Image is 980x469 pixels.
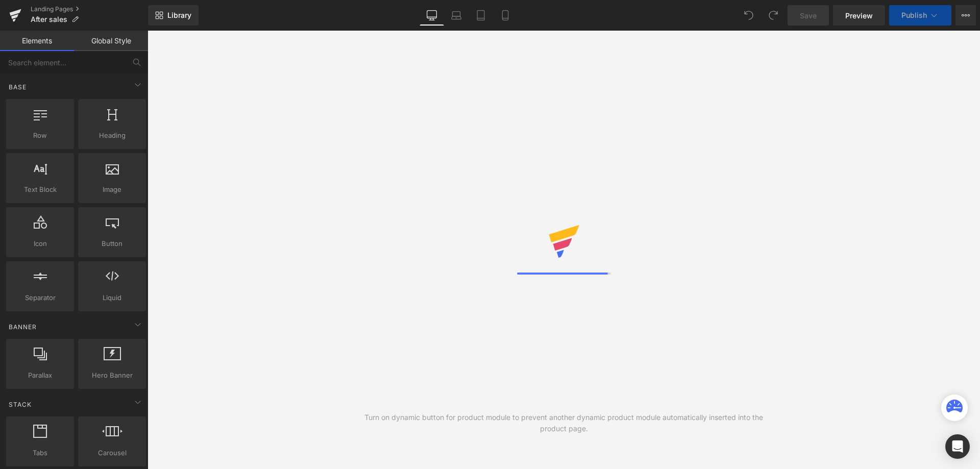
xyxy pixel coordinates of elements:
span: After sales [31,15,67,23]
div: Turn on dynamic button for product module to prevent another dynamic product module automatically... [356,412,772,434]
button: More [955,5,976,26]
span: Tabs [9,448,71,458]
span: Banner [8,322,38,332]
span: Icon [9,238,71,249]
div: Open Intercom Messenger [945,434,970,459]
span: Parallax [9,370,71,381]
a: New Library [148,5,199,26]
a: Global Style [74,31,148,51]
span: Base [8,82,28,92]
span: Row [9,130,71,141]
button: Undo [739,5,759,26]
span: Heading [81,130,143,141]
button: Publish [889,5,951,26]
a: Preview [833,5,885,26]
a: Landing Pages [31,5,148,13]
span: Image [81,184,143,195]
a: Tablet [469,5,493,26]
a: Mobile [493,5,518,26]
span: Hero Banner [81,370,143,381]
a: Desktop [420,5,444,26]
span: Button [81,238,143,249]
span: Publish [901,11,927,19]
button: Redo [763,5,783,26]
span: Preview [845,10,873,21]
a: Laptop [444,5,469,26]
span: Carousel [81,448,143,458]
span: Library [167,11,191,20]
span: Save [800,10,817,21]
span: Text Block [9,184,71,195]
span: Separator [9,292,71,303]
span: Stack [8,400,33,409]
span: Liquid [81,292,143,303]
